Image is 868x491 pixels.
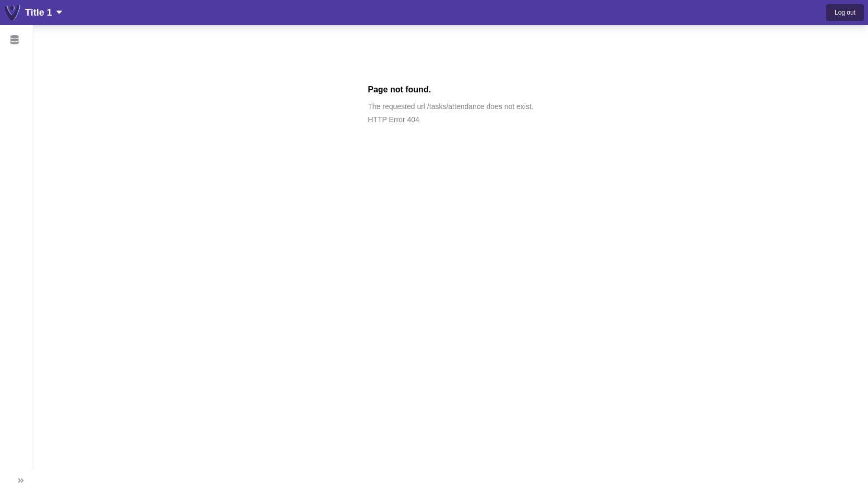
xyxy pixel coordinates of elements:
[368,113,534,126] p: HTTP Error 404
[25,5,62,20] div: Title 1
[368,83,534,96] div: Page not found.
[826,4,864,21] button: Log out
[835,9,855,16] span: Log out
[4,4,21,21] img: YeledLogo.4aea8ffc.png
[368,100,534,113] p: The requested url /tasks/attendance does not exist.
